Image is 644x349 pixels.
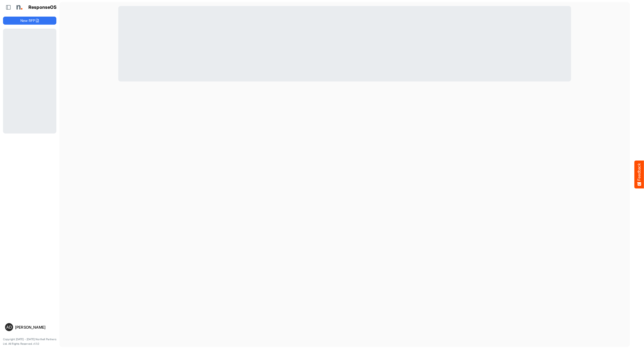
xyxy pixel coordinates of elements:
h1: ResponseOS [28,5,57,10]
button: Feedback [634,161,644,189]
div: Loading RFP [118,6,571,81]
img: Northell [14,2,24,12]
button: New RFP [3,17,56,25]
p: Copyright [DATE] - [DATE] Northell Partners Ltd. All Rights Reserved. v1.1.0 [3,337,56,346]
span: AD [6,325,12,329]
div: Loading... [3,29,56,133]
div: [PERSON_NAME] [15,325,54,329]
